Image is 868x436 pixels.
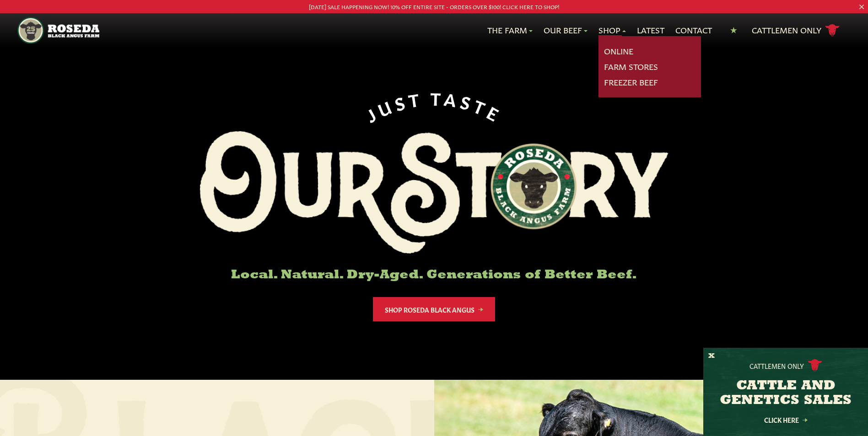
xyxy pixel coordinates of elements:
[200,268,669,282] h6: Local. Natural. Dry-Aged. Generations of Better Beef.
[374,95,396,118] span: U
[604,61,658,73] a: Farm Stores
[43,2,825,11] p: [DATE] SALE HAPPENING NOW! 10% OFF ENTIRE SITE - ORDERS OVER $100! CLICK HERE TO SHOP!
[443,88,461,108] span: A
[485,101,506,124] span: E
[392,90,410,112] span: S
[361,88,507,124] div: JUST TASTE
[752,22,840,38] a: Cattlemen Only
[17,13,851,48] nav: Main Navigation
[373,297,495,321] a: Shop Roseda Black Angus
[598,24,626,36] a: Shop
[544,24,588,36] a: Our Beef
[749,361,804,370] p: Cattlemen Only
[487,24,533,36] a: The Farm
[459,91,477,112] span: S
[715,379,857,408] h3: CATTLE AND GENETICS SALES
[604,76,658,88] a: Freezer Beef
[744,417,827,423] a: Click Here
[200,131,669,254] img: Roseda Black Aangus Farm
[17,17,99,44] img: https://roseda.com/wp-content/uploads/2021/05/roseda-25-header.png
[708,351,715,361] button: X
[808,359,822,372] img: cattle-icon.svg
[472,95,492,117] span: T
[431,88,445,106] span: T
[675,24,712,36] a: Contact
[637,24,664,36] a: Latest
[407,88,424,108] span: T
[604,45,633,57] a: Online
[362,102,381,124] span: J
